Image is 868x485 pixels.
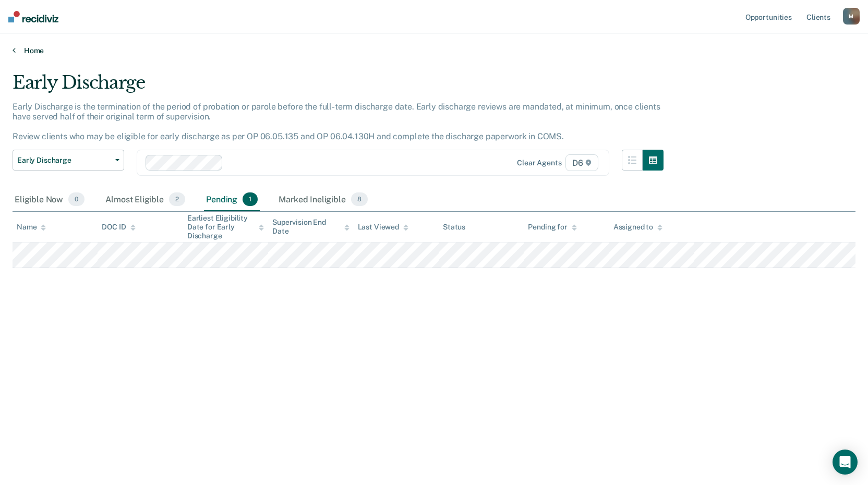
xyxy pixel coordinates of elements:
a: Home [13,46,855,55]
div: Almost Eligible2 [103,188,187,211]
div: Open Intercom Messenger [833,450,858,475]
span: D6 [565,154,598,171]
img: Recidiviz [8,11,58,22]
div: Eligible Now0 [13,188,87,211]
div: Supervision End Date [272,218,349,236]
div: Pending for [528,223,576,232]
div: Marked Ineligible8 [276,188,370,211]
div: Earliest Eligibility Date for Early Discharge [187,214,264,240]
span: 2 [169,192,185,206]
div: Assigned to [613,223,662,232]
div: DOC ID [102,223,135,232]
div: Last Viewed [358,223,408,232]
span: 0 [68,192,85,206]
div: Clear agents [517,159,561,167]
button: Early Discharge [13,150,124,171]
span: 1 [243,192,258,206]
button: M [843,8,860,25]
div: Status [443,223,465,232]
div: Early Discharge [13,72,664,102]
div: Pending1 [204,188,260,211]
p: Early Discharge is the termination of the period of probation or parole before the full-term disc... [13,102,660,142]
span: 8 [351,192,368,206]
span: Early Discharge [17,156,111,165]
div: Name [17,223,46,232]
